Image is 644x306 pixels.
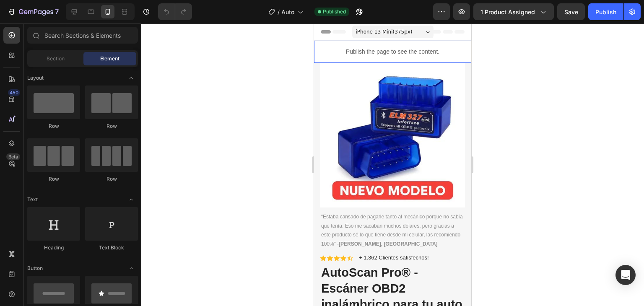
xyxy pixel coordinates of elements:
div: Row [27,122,80,130]
div: Text Block [85,244,138,252]
h2: AutoScan Pro® - Escáner OBD2 inalámbrico para tu auto [6,241,151,290]
div: Row [85,122,138,130]
div: Undo/Redo [158,3,192,20]
div: Beta [6,153,20,160]
div: Heading [27,244,80,252]
span: Auto [281,8,294,16]
input: Search Sections & Elements [27,27,138,44]
iframe: Design area [314,23,471,306]
span: Toggle open [125,71,138,85]
span: Toggle open [125,193,138,206]
span: 1 product assigned [480,8,535,16]
button: 7 [3,3,62,20]
span: Toggle open [125,262,138,275]
span: Element [100,55,119,62]
div: Publish [595,8,616,16]
span: Text [27,196,38,203]
div: 450 [8,89,20,96]
div: Open Intercom Messenger [615,265,636,285]
p: 7 [55,7,59,17]
span: Layout [27,74,44,82]
button: Publish [588,3,623,20]
button: 1 product assigned [473,3,554,20]
button: Save [557,3,585,20]
span: Published [323,8,346,16]
div: Row [27,175,80,183]
span: Save [564,8,578,16]
span: / [278,8,280,16]
span: Section [47,55,65,62]
div: Row [85,175,138,183]
span: Button [27,265,43,272]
